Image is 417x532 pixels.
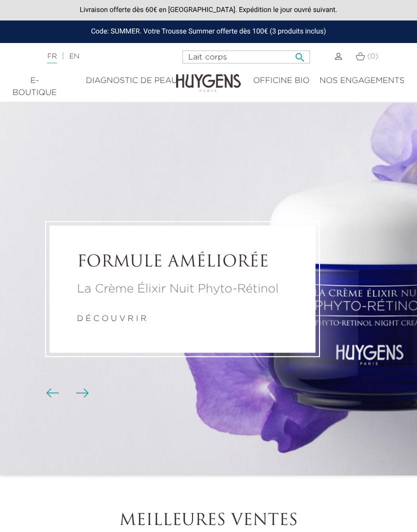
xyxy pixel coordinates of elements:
[253,75,309,87] div: Officine Bio
[69,53,79,60] a: EN
[319,75,404,87] div: Nos engagements
[67,75,196,87] div: Diagnostic de peau
[47,53,56,63] a: FR
[42,50,166,62] div: |
[176,58,241,93] img: Huygens
[36,511,381,530] h2: Meilleures ventes
[77,280,288,298] p: La Crème Élixir Nuit Phyto-Rétinol
[50,386,82,401] div: Boutons du carrousel
[294,48,306,60] i: 
[62,75,201,87] a: Diagnostic de peau
[77,253,288,272] h2: FORMULE AMÉLIORÉE
[182,50,310,63] input: Rechercher
[77,315,146,323] a: d é c o u v r i r
[291,47,309,61] button: 
[12,75,57,99] div: E-Boutique
[367,53,378,60] span: (0)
